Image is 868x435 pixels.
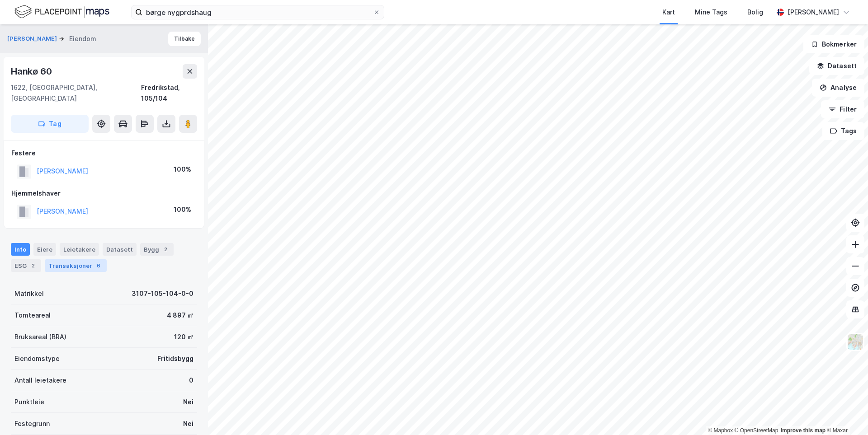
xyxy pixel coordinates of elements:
[11,148,197,159] div: Festere
[14,397,44,407] div: Punktleie
[14,375,66,386] div: Antall leietakere
[847,333,864,351] img: Z
[747,7,763,18] div: Bolig
[14,288,44,299] div: Matrikkel
[157,353,193,364] div: Fritidsbygg
[7,34,59,43] button: [PERSON_NAME]
[14,332,66,342] div: Bruksareal (BRA)
[183,418,193,429] div: Nei
[708,427,733,434] a: Mapbox
[161,245,170,254] div: 2
[69,33,96,44] div: Eiendom
[14,310,51,321] div: Tomteareal
[103,243,137,256] div: Datasett
[174,204,191,215] div: 100%
[174,332,193,342] div: 120 ㎡
[812,79,864,97] button: Analyse
[140,243,174,256] div: Bygg
[167,310,193,321] div: 4 897 ㎡
[141,82,197,104] div: Fredrikstad, 105/104
[33,243,56,256] div: Eiere
[14,4,109,20] img: logo.f888ab2527a4732fd821a326f86c7f29.svg
[11,259,41,272] div: ESG
[821,100,864,118] button: Filter
[28,261,38,270] div: 2
[189,375,193,386] div: 0
[94,261,103,270] div: 6
[11,82,141,104] div: 1622, [GEOGRAPHIC_DATA], [GEOGRAPHIC_DATA]
[788,7,839,18] div: [PERSON_NAME]
[11,115,89,133] button: Tag
[14,353,60,364] div: Eiendomstype
[823,392,868,435] iframe: Chat Widget
[142,5,373,19] input: Søk på adresse, matrikkel, gårdeiere, leietakere eller personer
[781,427,826,434] a: Improve this map
[168,32,201,46] button: Tilbake
[822,122,864,140] button: Tags
[11,243,30,256] div: Info
[183,397,193,407] div: Nei
[11,64,53,79] div: Hankø 60
[45,259,107,272] div: Transaksjoner
[662,7,675,18] div: Kart
[803,35,864,53] button: Bokmerker
[735,427,778,434] a: OpenStreetMap
[695,7,727,18] div: Mine Tags
[809,57,864,75] button: Datasett
[60,243,99,256] div: Leietakere
[11,188,197,199] div: Hjemmelshaver
[14,418,50,429] div: Festegrunn
[823,392,868,435] div: Kontrollprogram for chat
[132,288,193,299] div: 3107-105-104-0-0
[174,164,191,175] div: 100%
